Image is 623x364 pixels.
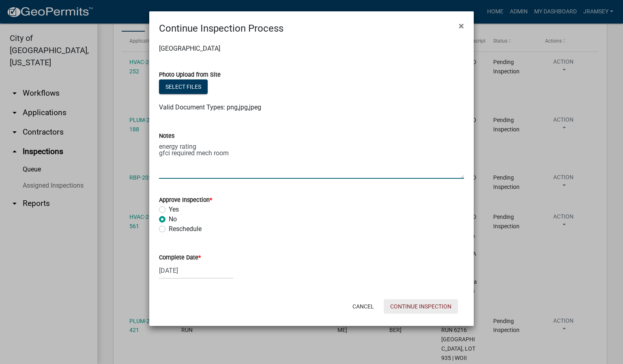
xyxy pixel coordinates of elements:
[169,224,202,234] label: Reschedule
[159,44,464,54] p: [GEOGRAPHIC_DATA]
[169,205,179,214] label: Yes
[159,262,233,279] input: mm/dd/yyyy
[159,255,201,261] label: Complete Date
[159,21,284,36] h4: Continue Inspection Process
[169,214,177,224] label: No
[384,299,458,314] button: Continue Inspection
[459,20,464,32] span: ×
[159,79,208,94] button: Select files
[159,103,261,111] span: Valid Document Types: png,jpg,jpeg
[159,197,212,203] label: Approve Inspection
[159,72,221,78] label: Photo Upload from Site
[159,133,174,139] label: Notes
[452,15,470,37] button: Close
[346,299,380,314] button: Cancel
